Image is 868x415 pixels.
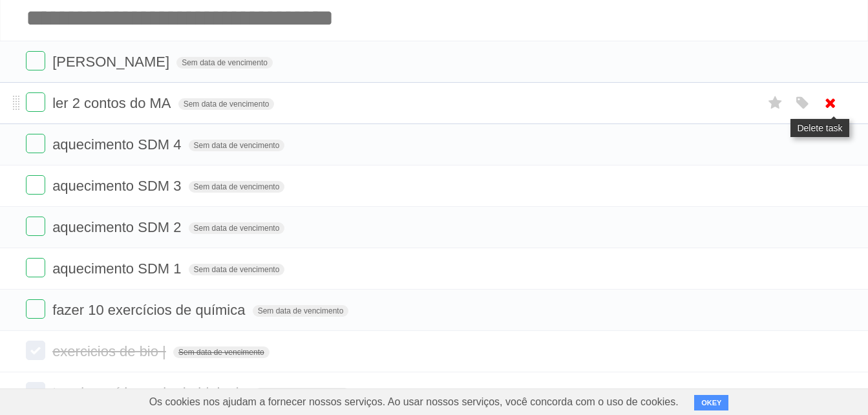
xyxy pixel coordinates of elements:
[26,341,45,360] label: Done
[189,181,285,193] span: Sem data de vencimento
[26,382,45,401] label: Done
[52,54,173,70] span: [PERSON_NAME]
[52,95,174,111] span: ler 2 contos do MA
[52,219,184,235] span: aquecimento SDM 2
[189,264,285,275] span: Sem data de vencimento
[26,299,45,319] label: Done
[178,98,275,110] span: Sem data de vencimento
[763,92,788,114] label: Star task
[136,389,692,415] span: Os cookies nos ajudam a fornecer nossos serviços. Ao usar nossos serviços, você concorda com o us...
[52,343,169,359] span: exercicios de bio |
[173,346,270,358] span: Sem data de vencimento
[26,258,45,277] label: Done
[694,395,728,410] button: OKEY
[189,222,285,234] span: Sem data de vencimento
[52,178,184,194] span: aquecimento SDM 3
[26,134,45,153] label: Done
[26,51,45,70] label: Done
[52,261,184,277] span: aquecimento SDM 1
[189,140,285,151] span: Sem data de vencimento
[253,305,349,317] span: Sem data de vencimento
[26,92,45,112] label: Done
[176,57,273,69] span: Sem data de vencimento
[52,302,248,318] span: fazer 10 exercícios de química
[26,217,45,236] label: Done
[52,136,184,153] span: aquecimento SDM 4
[26,175,45,195] label: Done
[52,385,250,401] span: terminar vídeo aula de biologia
